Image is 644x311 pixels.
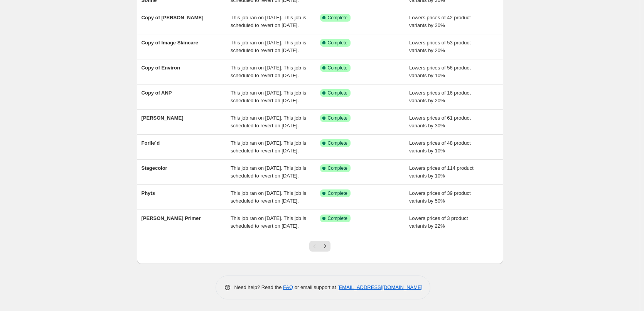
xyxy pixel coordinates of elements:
span: Phyts [142,190,155,196]
span: This job ran on [DATE]. This job is scheduled to revert on [DATE]. [231,190,306,204]
span: This job ran on [DATE]. This job is scheduled to revert on [DATE]. [231,15,306,28]
span: Complete [328,115,347,121]
span: Stagecolor [142,165,167,171]
span: Lowers prices of 3 product variants by 22% [409,215,468,229]
span: Lowers prices of 42 product variants by 30% [409,15,471,28]
nav: Pagination [309,241,330,252]
span: Lowers prices of 56 product variants by 10% [409,65,471,78]
span: [PERSON_NAME] Primer [142,215,201,221]
span: Complete [328,140,347,146]
span: Complete [328,90,347,96]
span: Complete [328,40,347,46]
span: Complete [328,65,347,71]
span: Complete [328,165,347,171]
span: This job ran on [DATE]. This job is scheduled to revert on [DATE]. [231,115,306,128]
span: Copy of ANP [142,90,172,96]
span: Lowers prices of 114 product variants by 10% [409,165,474,179]
span: This job ran on [DATE]. This job is scheduled to revert on [DATE]. [231,140,306,154]
span: This job ran on [DATE]. This job is scheduled to revert on [DATE]. [231,165,306,179]
a: FAQ [283,284,293,290]
span: Lowers prices of 39 product variants by 50% [409,190,471,204]
span: Lowers prices of 48 product variants by 10% [409,140,471,154]
button: Next [320,241,330,252]
span: Need help? Read the [234,284,283,290]
span: Lowers prices of 61 product variants by 30% [409,115,471,128]
span: This job ran on [DATE]. This job is scheduled to revert on [DATE]. [231,65,306,78]
span: This job ran on [DATE]. This job is scheduled to revert on [DATE]. [231,215,306,229]
span: [PERSON_NAME] [142,115,184,121]
span: This job ran on [DATE]. This job is scheduled to revert on [DATE]. [231,90,306,103]
span: Forlle´d [142,140,160,146]
span: Copy of Image Skincare [142,40,198,46]
span: Complete [328,15,347,21]
span: Lowers prices of 53 product variants by 20% [409,40,471,53]
span: Complete [328,215,347,221]
span: Lowers prices of 16 product variants by 20% [409,90,471,103]
span: or email support at [293,284,337,290]
a: [EMAIL_ADDRESS][DOMAIN_NAME] [337,284,422,290]
span: Copy of [PERSON_NAME] [142,15,204,20]
span: Copy of Environ [142,65,180,71]
span: Complete [328,190,347,196]
span: This job ran on [DATE]. This job is scheduled to revert on [DATE]. [231,40,306,53]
